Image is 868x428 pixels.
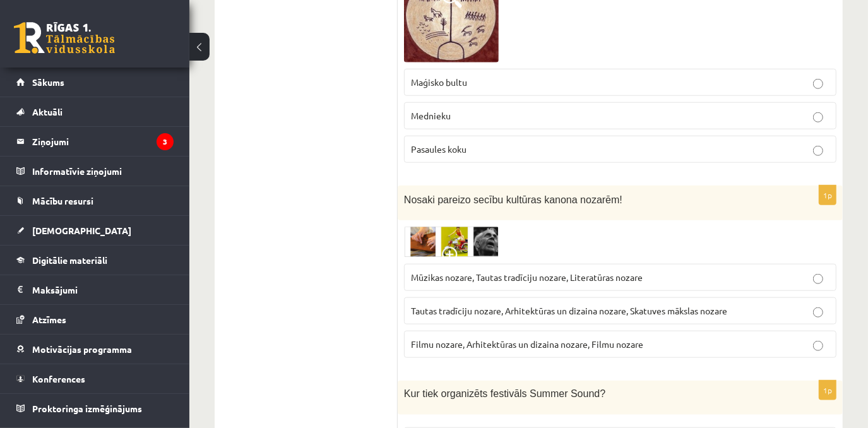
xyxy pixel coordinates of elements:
[16,157,174,186] a: Informatīvie ziņojumi
[411,143,467,155] span: Pasaules koku
[411,271,643,283] span: Mūzikas nozare, Tautas tradīciju nozare, Literatūras nozare
[14,22,115,54] a: Rīgas 1. Tālmācības vidusskola
[32,106,62,117] span: Aktuāli
[813,79,823,89] input: Maģisko bultu
[813,146,823,156] input: Pasaules koku
[411,338,643,350] span: Filmu nozare, Arhitektūras un dizaina nozare, Filmu nozare
[16,394,174,423] a: Proktoringa izmēģinājums
[813,307,823,318] input: Tautas tradīciju nozare, Arhitektūras un dizaina nozare, Skatuves mākslas nozare
[819,380,836,400] p: 1p
[813,274,823,284] input: Mūzikas nozare, Tautas tradīciju nozare, Literatūras nozare
[411,305,727,316] span: Tautas tradīciju nozare, Arhitektūras un dizaina nozare, Skatuves mākslas nozare
[16,68,174,97] a: Sākums
[404,194,622,205] span: Nosaki pareizo secību kultūras kanona nozarēm!
[16,186,174,215] a: Mācību resursi
[32,254,107,266] span: Digitālie materiāli
[32,195,93,206] span: Mācību resursi
[16,275,174,304] a: Maksājumi
[32,76,64,88] span: Sākums
[157,133,174,150] i: 3
[404,388,605,399] span: Kur tiek organizēts festivāls Summer Sound?
[16,335,174,364] a: Motivācijas programma
[32,403,142,414] span: Proktoringa izmēģinājums
[16,127,174,156] a: Ziņojumi3
[411,110,451,121] span: Mednieku
[32,314,66,325] span: Atzīmes
[411,76,467,88] span: Maģisko bultu
[813,112,823,122] input: Mednieku
[32,127,174,156] legend: Ziņojumi
[404,227,499,258] img: Ekr%C4%81nuz%C5%86%C4%93mums_2024-07-24_223114.png
[16,246,174,275] a: Digitālie materiāli
[16,305,174,334] a: Atzīmes
[16,364,174,393] a: Konferences
[16,97,174,126] a: Aktuāli
[16,216,174,245] a: [DEMOGRAPHIC_DATA]
[32,343,132,355] span: Motivācijas programma
[32,373,85,384] span: Konferences
[32,225,131,236] span: [DEMOGRAPHIC_DATA]
[819,185,836,205] p: 1p
[32,157,174,186] legend: Informatīvie ziņojumi
[32,275,174,304] legend: Maksājumi
[813,341,823,351] input: Filmu nozare, Arhitektūras un dizaina nozare, Filmu nozare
